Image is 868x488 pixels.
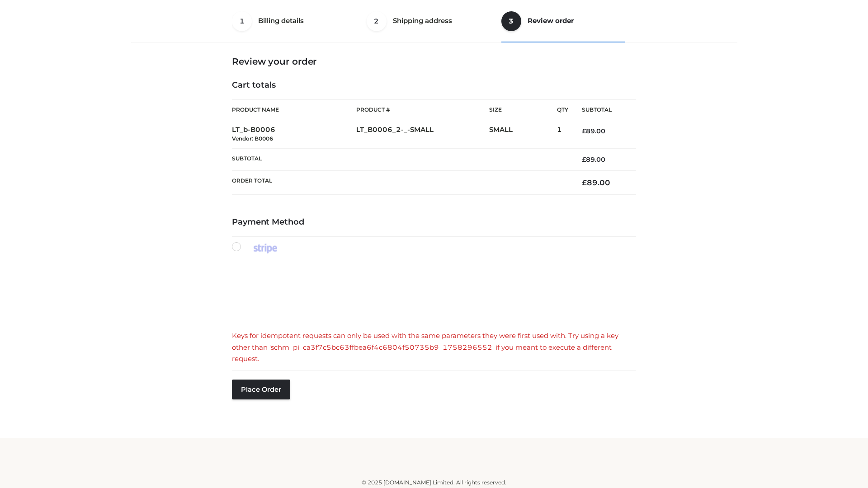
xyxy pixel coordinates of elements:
[356,120,489,149] td: LT_B0006_2-_-SMALL
[232,380,290,399] button: Place order
[582,155,605,164] bdi: 89.00
[232,171,568,195] th: Order Total
[582,178,610,187] bdi: 89.00
[232,80,636,90] h4: Cart totals
[489,120,557,149] td: SMALL
[134,478,734,487] div: © 2025 [DOMAIN_NAME] Limited. All rights reserved.
[582,178,587,187] span: £
[232,99,356,120] th: Product Name
[230,263,634,320] iframe: Secure payment input frame
[557,99,568,120] th: Qty
[489,100,552,120] th: Size
[232,148,568,170] th: Subtotal
[557,120,568,149] td: 1
[232,217,636,227] h4: Payment Method
[582,127,586,135] span: £
[356,99,489,120] th: Product #
[232,120,356,149] td: LT_b-B0006
[582,127,605,135] bdi: 89.00
[232,56,636,67] h3: Review your order
[568,100,636,120] th: Subtotal
[232,135,273,142] small: Vendor: B0006
[582,155,586,164] span: £
[232,330,636,365] div: Keys for idempotent requests can only be used with the same parameters they were first used with....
